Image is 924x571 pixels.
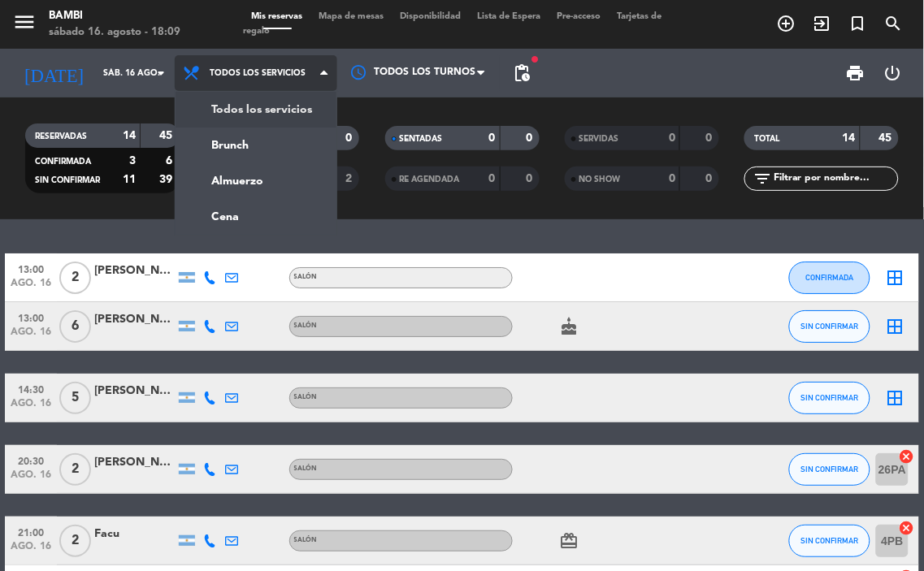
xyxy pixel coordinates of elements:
button: SIN CONFIRMAR [789,453,870,486]
div: [PERSON_NAME] [94,310,176,329]
span: CONFIRMADA [35,158,91,166]
span: 5 [59,382,91,414]
span: SERVIDAS [579,135,619,143]
span: SENTADAS [400,135,443,143]
i: power_settings_new [883,63,903,83]
i: turned_in_not [848,14,868,33]
span: 6 [59,310,91,343]
strong: 0 [669,132,675,144]
span: Todos los servicios [210,68,306,78]
span: 21:00 [11,522,51,541]
a: Todos los servicios [176,92,336,128]
span: RESERVADAS [35,132,87,141]
strong: 0 [489,132,496,144]
div: LOG OUT [874,49,912,97]
strong: 45 [879,132,896,144]
div: [PERSON_NAME] [94,382,176,400]
button: SIN CONFIRMAR [789,382,870,414]
span: SIN CONFIRMAR [801,322,859,331]
strong: 0 [489,173,496,184]
div: sábado 16. agosto - 18:09 [49,24,180,41]
span: Mapa de mesas [310,12,392,21]
button: menu [12,10,37,40]
i: filter_list [753,169,772,188]
i: exit_to_app [813,14,832,33]
i: border_all [885,268,904,288]
i: border_all [885,317,904,336]
strong: 11 [123,174,136,185]
span: 20:30 [11,451,51,469]
i: card_giftcard [560,531,579,551]
strong: 6 [166,155,176,167]
span: Disponibilidad [392,12,469,21]
a: Brunch [176,128,336,163]
strong: 14 [123,130,136,141]
i: arrow_drop_down [151,63,171,83]
i: cancel [898,520,914,536]
a: Almuerzo [176,163,336,199]
span: TOTAL [754,135,779,143]
strong: 0 [705,132,715,144]
strong: 39 [159,174,176,185]
strong: 0 [526,173,536,184]
div: [PERSON_NAME] [94,453,176,472]
span: Lista de Espera [469,12,549,21]
a: Cena [176,199,336,235]
strong: 2 [346,173,356,184]
i: [DATE] [12,56,95,91]
span: 2 [59,453,91,486]
i: cake [560,317,579,336]
strong: 14 [843,132,856,144]
span: SIN CONFIRMAR [801,465,859,474]
span: SIN CONFIRMAR [801,536,859,545]
span: SALÓN [294,394,318,400]
span: 2 [59,262,91,294]
span: ago. 16 [11,469,51,488]
span: ago. 16 [11,541,51,560]
input: Filtrar por nombre... [772,170,898,188]
span: NO SHOW [579,175,621,184]
span: print [846,63,865,83]
span: 14:30 [11,379,51,398]
strong: 0 [526,132,536,144]
span: 2 [59,525,91,557]
span: 13:00 [11,259,51,278]
span: SALÓN [294,537,318,543]
i: border_all [885,388,904,408]
span: CONFIRMADA [806,273,854,282]
strong: 0 [346,132,356,144]
i: cancel [898,448,914,465]
span: SALÓN [294,465,318,472]
i: search [884,14,904,33]
span: 13:00 [11,308,51,327]
span: SIN CONFIRMAR [801,393,859,402]
i: add_circle_outline [777,14,796,33]
span: pending_actions [512,63,531,83]
i: menu [12,10,37,34]
strong: 45 [159,130,176,141]
span: SALÓN [294,322,318,329]
span: ago. 16 [11,327,51,345]
span: Mis reservas [243,12,310,21]
div: [PERSON_NAME] [94,262,176,280]
button: SIN CONFIRMAR [789,310,870,343]
strong: 3 [129,155,136,167]
span: fiber_manual_record [530,54,540,64]
strong: 0 [705,173,715,184]
span: SIN CONFIRMAR [35,176,100,184]
div: Facu [94,525,176,543]
button: CONFIRMADA [789,262,870,294]
span: Pre-acceso [549,12,609,21]
span: RE AGENDADA [400,175,460,184]
strong: 0 [669,173,675,184]
div: BAMBI [49,8,180,24]
button: SIN CONFIRMAR [789,525,870,557]
span: ago. 16 [11,398,51,417]
span: SALÓN [294,274,318,280]
span: ago. 16 [11,278,51,296]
